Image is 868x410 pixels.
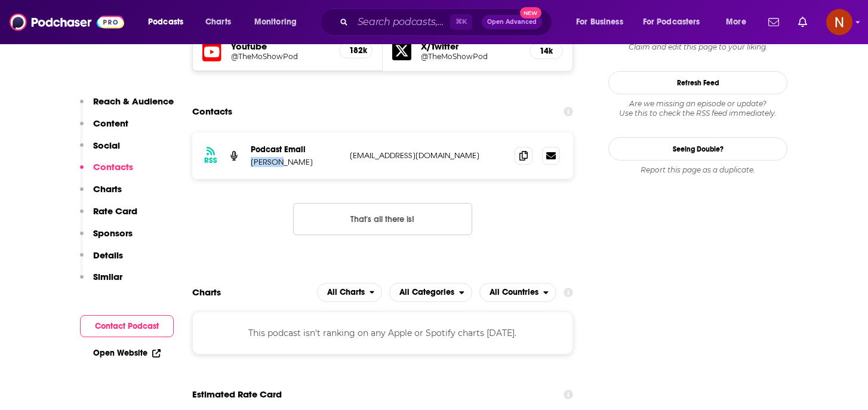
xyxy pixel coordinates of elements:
a: Seeing Double? [608,137,787,161]
span: For Podcasters [643,14,700,30]
span: Open Advanced [487,19,537,25]
button: open menu [317,283,383,302]
button: Sponsors [80,227,133,249]
a: Show notifications dropdown [764,12,784,32]
a: Open Website [93,348,161,358]
button: open menu [246,13,312,32]
button: Reach & Audience [80,95,174,118]
span: Charts [205,14,231,30]
p: Podcast Email [251,144,340,155]
p: [EMAIL_ADDRESS][DOMAIN_NAME] [350,150,505,161]
p: Contacts [93,161,133,172]
button: Refresh Feed [608,71,787,94]
span: More [726,14,746,30]
h5: 182k [349,45,362,56]
p: Social [93,140,120,151]
button: Contacts [80,161,133,183]
div: Search podcasts, credits, & more... [331,8,564,36]
h5: X/Twitter [421,41,520,52]
h2: Charts [192,286,221,298]
button: Similar [80,271,122,293]
button: Nothing here. [293,203,472,235]
p: Sponsors [93,227,133,239]
h5: 14k [540,46,553,56]
img: User Profile [826,9,852,35]
button: open menu [140,13,199,32]
span: ⌘ K [450,14,472,30]
button: open menu [479,283,556,302]
p: Similar [93,271,122,282]
button: open menu [389,283,472,302]
a: @TheMoShowPod [421,52,520,61]
div: This podcast isn't ranking on any Apple or Spotify charts [DATE]. [192,312,573,354]
button: Open AdvancedNew [482,15,542,29]
div: Report this page as a duplicate. [608,165,787,175]
span: New [520,7,541,19]
p: Rate Card [93,205,137,217]
button: open menu [635,13,718,32]
div: Are we missing an episode or update? Use this to check the RSS feed immediately. [608,99,787,118]
h3: RSS [204,156,217,165]
h2: Categories [389,283,472,302]
h5: Youtube [231,41,330,52]
h2: Contacts [192,100,232,123]
button: Charts [80,183,122,205]
span: All Charts [327,288,365,297]
span: Monitoring [254,14,297,30]
button: Contact Podcast [80,315,174,337]
span: Logged in as AdelNBM [826,9,852,35]
span: Podcasts [148,14,183,30]
p: Reach & Audience [93,95,174,107]
h2: Platforms [317,283,383,302]
h2: Countries [479,283,556,302]
span: Estimated Rate Card [192,383,282,406]
span: All Countries [490,288,538,297]
img: Podchaser - Follow, Share and Rate Podcasts [10,11,124,33]
p: Content [93,118,128,129]
button: open menu [568,13,638,32]
button: Content [80,118,128,140]
a: Show notifications dropdown [793,12,812,32]
button: Details [80,249,123,272]
p: Charts [93,183,122,195]
button: Show profile menu [826,9,852,35]
button: open menu [718,13,761,32]
a: @TheMoShowPod [231,52,330,61]
input: Search podcasts, credits, & more... [353,13,450,32]
button: Social [80,140,120,162]
button: Rate Card [80,205,137,227]
p: Details [93,249,123,261]
p: [PERSON_NAME] [251,157,340,167]
a: Charts [198,13,238,32]
span: All Categories [399,288,454,297]
span: For Business [576,14,623,30]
